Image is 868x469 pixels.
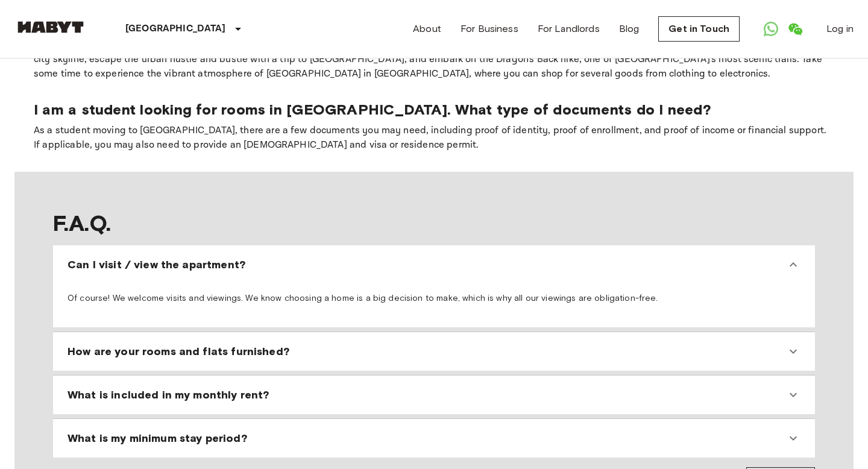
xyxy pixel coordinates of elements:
a: Blog [619,22,640,36]
span: What is included in my monthly rent? [68,388,269,402]
p: I am a student looking for rooms in [GEOGRAPHIC_DATA]. What type of documents do I need? [34,101,834,119]
p: [GEOGRAPHIC_DATA] [125,22,226,36]
a: For Business [461,22,518,36]
a: For Landlords [538,22,600,36]
img: Habyt [14,21,87,33]
div: Can I visit / view the apartment? [58,250,810,279]
a: Log in [826,22,854,36]
p: Of course! We welcome visits and viewings. We know choosing a home is a big decision to make, whi... [68,292,800,304]
span: F.A.Q. [53,210,815,236]
div: What is my minimum stay period? [58,424,810,453]
div: How are your rooms and flats furnished? [58,337,810,366]
p: As a student moving to [GEOGRAPHIC_DATA], there are a few documents you may need, including proof... [34,124,834,153]
a: Get in Touch [658,16,740,42]
span: Can I visit / view the apartment? [68,257,245,272]
a: Open WhatsApp [759,17,783,41]
p: Whether you’re into outdoor activities, natural wonders or shopping, you’ll never have a dull mom... [34,38,834,81]
div: What is included in my monthly rent? [58,380,810,409]
span: How are your rooms and flats furnished? [68,344,289,359]
span: What is my minimum stay period? [68,431,247,445]
a: Open WeChat [783,17,807,41]
a: About [413,22,441,36]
